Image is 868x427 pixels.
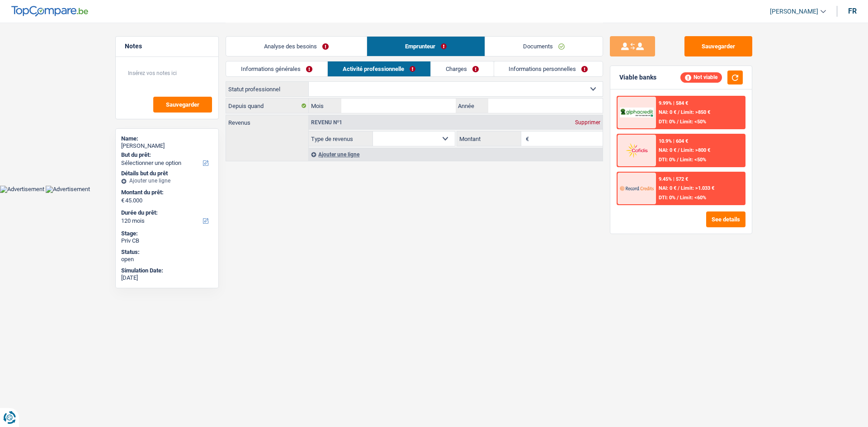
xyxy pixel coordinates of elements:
img: TopCompare Logo [11,6,88,17]
span: NAI: 0 € [659,185,676,191]
a: Activité professionnelle [328,61,430,76]
span: Limit: <50% [680,157,706,163]
label: Revenus [226,115,308,126]
span: NAI: 0 € [659,109,676,115]
span: [PERSON_NAME] [770,8,818,15]
span: Limit: >1.033 € [681,185,714,191]
div: Détails but du prêt [121,170,213,177]
a: Documents [485,37,603,56]
div: [DATE] [121,274,213,282]
span: / [677,119,679,125]
div: Supprimer [573,120,603,125]
button: Sauvegarder [684,36,752,56]
div: 10.9% | 604 € [659,138,688,144]
input: MM [341,99,456,113]
div: Revenu nº1 [309,120,344,125]
a: Informations personnelles [494,61,603,76]
img: Cofidis [620,142,653,159]
span: Limit: <50% [680,119,706,125]
a: Charges [431,61,494,76]
span: / [678,185,679,191]
span: Limit: >800 € [681,147,710,153]
a: Analyse des besoins [226,37,367,56]
div: open [121,256,213,263]
img: Record Credits [620,180,653,197]
div: [PERSON_NAME] [121,142,213,150]
img: AlphaCredit [620,108,653,118]
button: Sauvegarder [153,97,212,113]
input: AAAA [488,99,603,113]
a: Emprunteur [367,37,485,56]
span: Limit: >850 € [681,109,710,115]
span: / [678,147,679,153]
span: / [678,109,679,115]
span: Limit: <60% [680,195,706,201]
span: € [521,131,531,146]
button: See details [706,211,745,227]
div: Not viable [680,72,722,82]
span: € [121,197,124,204]
span: / [677,195,679,201]
div: Priv CB [121,237,213,244]
a: Informations générales [226,61,327,76]
div: Ajouter une ligne [121,178,213,184]
span: DTI: 0% [659,157,675,163]
label: But du prêt: [121,151,211,159]
label: Année [456,99,488,113]
span: Sauvegarder [166,102,199,108]
div: fr [848,7,857,15]
label: Montant du prêt: [121,189,211,196]
label: Durée du prêt: [121,209,211,216]
label: Statut professionnel [226,82,309,96]
a: [PERSON_NAME] [763,4,826,19]
div: Ajouter une ligne [309,148,603,161]
label: Type de revenus [309,131,373,146]
div: 9.99% | 584 € [659,100,688,106]
label: Mois [309,99,341,113]
h5: Notes [125,42,209,50]
div: Name: [121,135,213,142]
span: DTI: 0% [659,195,675,201]
span: DTI: 0% [659,119,675,125]
div: Viable banks [619,74,656,81]
span: / [677,157,679,163]
img: Advertisement [46,186,90,193]
span: NAI: 0 € [659,147,676,153]
div: Stage: [121,230,213,237]
label: Montant [457,131,521,146]
div: Simulation Date: [121,267,213,274]
label: Depuis quand [226,99,309,113]
div: 9.45% | 572 € [659,176,688,182]
div: Status: [121,249,213,256]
